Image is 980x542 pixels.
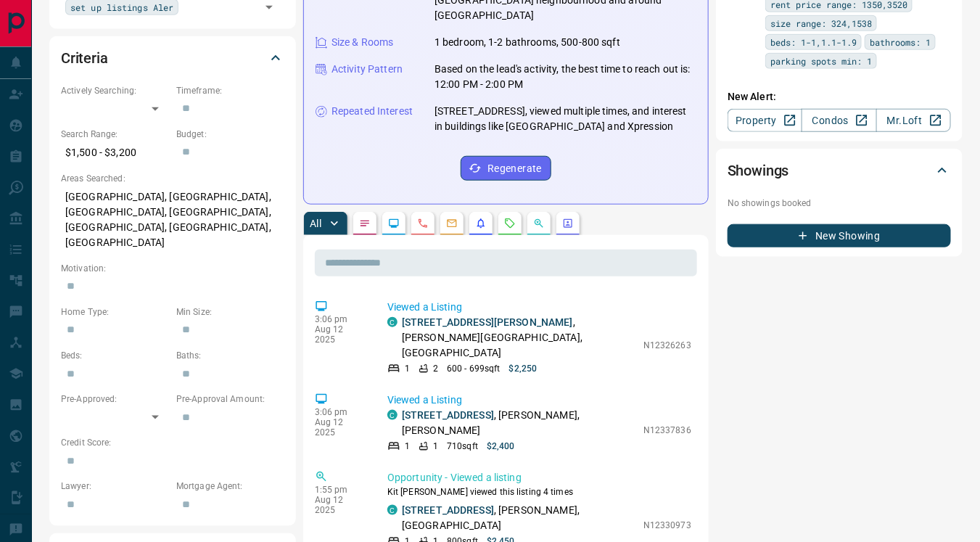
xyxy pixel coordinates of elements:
[315,314,366,324] p: 3:06 pm
[61,305,169,319] p: Home Type:
[388,218,400,229] svg: Lead Browsing Activity
[61,349,169,362] p: Beds:
[387,410,398,420] div: condos.ca
[387,317,398,327] div: condos.ca
[176,480,284,493] p: Mortgage Agent:
[643,519,691,532] p: N12330973
[461,156,551,181] button: Regenerate
[728,159,789,182] h2: Showings
[315,495,366,515] p: Aug 12 2025
[643,339,691,352] p: N12326263
[487,440,515,453] p: $2,400
[728,89,951,104] p: New Alert:
[475,218,487,229] svg: Listing Alerts
[176,393,284,406] p: Pre-Approval Amount:
[402,503,636,533] p: , [PERSON_NAME], [GEOGRAPHIC_DATA]
[332,35,394,50] p: Size & Rooms
[387,470,691,485] p: Opportunity - Viewed a listing
[61,262,284,275] p: Motivation:
[315,407,366,417] p: 3:06 pm
[310,218,321,229] p: All
[315,417,366,438] p: Aug 12 2025
[332,104,413,119] p: Repeated Interest
[435,62,696,92] p: Based on the lead's activity, the best time to reach out is: 12:00 PM - 2:00 PM
[728,224,951,247] button: New Showing
[509,362,538,375] p: $2,250
[770,16,872,30] span: size range: 324,1538
[61,393,169,406] p: Pre-Approved:
[433,362,438,375] p: 2
[61,436,284,449] p: Credit Score:
[728,197,951,210] p: No showings booked
[447,362,500,375] p: 600 - 699 sqft
[433,440,438,453] p: 1
[643,424,691,437] p: N12337836
[728,153,951,188] div: Showings
[176,305,284,319] p: Min Size:
[61,46,108,70] h2: Criteria
[176,349,284,362] p: Baths:
[402,409,494,421] a: [STREET_ADDRESS]
[402,315,636,361] p: , [PERSON_NAME][GEOGRAPHIC_DATA], [GEOGRAPHIC_DATA]
[876,109,951,132] a: Mr.Loft
[61,141,169,165] p: $1,500 - $3,200
[770,54,872,68] span: parking spots min: 1
[770,35,857,49] span: beds: 1-1,1.1-1.9
[61,41,284,75] div: Criteria
[387,393,691,408] p: Viewed a Listing
[402,316,573,328] a: [STREET_ADDRESS][PERSON_NAME]
[870,35,931,49] span: bathrooms: 1
[417,218,429,229] svg: Calls
[728,109,802,132] a: Property
[435,35,620,50] p: 1 bedroom, 1-2 bathrooms, 500-800 sqft
[332,62,403,77] p: Activity Pattern
[446,218,458,229] svg: Emails
[402,504,494,516] a: [STREET_ADDRESS]
[315,324,366,345] p: Aug 12 2025
[504,218,516,229] svg: Requests
[405,440,410,453] p: 1
[61,128,169,141] p: Search Range:
[435,104,696,134] p: [STREET_ADDRESS], viewed multiple times, and interest in buildings like [GEOGRAPHIC_DATA] and Xpr...
[176,128,284,141] p: Budget:
[533,218,545,229] svg: Opportunities
[315,485,366,495] p: 1:55 pm
[405,362,410,375] p: 1
[61,480,169,493] p: Lawyer:
[562,218,574,229] svg: Agent Actions
[387,300,691,315] p: Viewed a Listing
[359,218,371,229] svg: Notes
[387,505,398,515] div: condos.ca
[61,84,169,97] p: Actively Searching:
[447,440,478,453] p: 710 sqft
[61,172,284,185] p: Areas Searched:
[402,408,636,438] p: , [PERSON_NAME], [PERSON_NAME]
[802,109,876,132] a: Condos
[387,485,691,498] p: Kit [PERSON_NAME] viewed this listing 4 times
[176,84,284,97] p: Timeframe:
[61,185,284,255] p: [GEOGRAPHIC_DATA], [GEOGRAPHIC_DATA], [GEOGRAPHIC_DATA], [GEOGRAPHIC_DATA], [GEOGRAPHIC_DATA], [G...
